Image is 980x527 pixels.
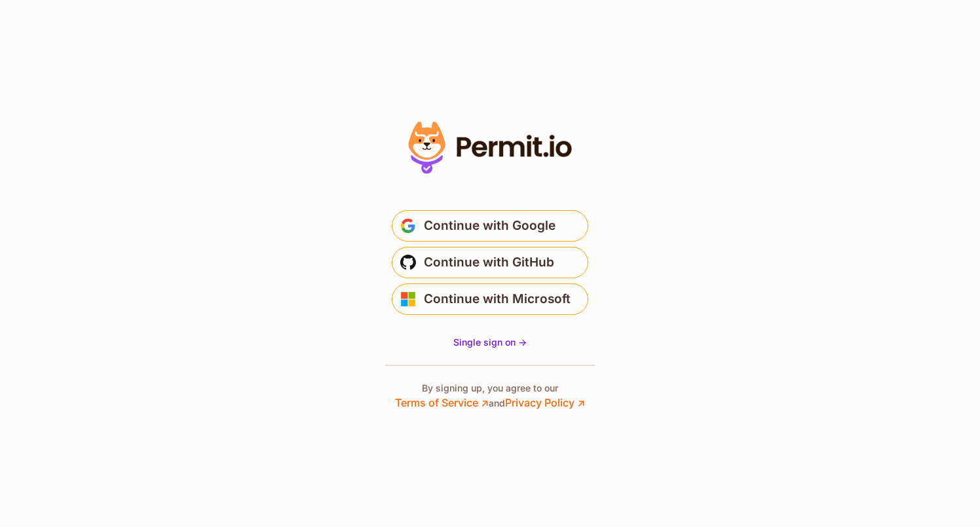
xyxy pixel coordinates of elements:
[392,210,588,242] button: Continue with Google
[392,283,588,315] button: Continue with Microsoft
[424,215,556,236] span: Continue with Google
[505,396,585,409] a: Privacy Policy ↗
[395,396,489,409] a: Terms of Service ↗
[424,252,554,273] span: Continue with GitHub
[453,336,527,349] a: Single sign on ->
[424,289,571,310] span: Continue with Microsoft
[453,336,527,348] span: Single sign on ->
[392,247,588,278] button: Continue with GitHub
[395,382,585,410] p: By signing up, you agree to our and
